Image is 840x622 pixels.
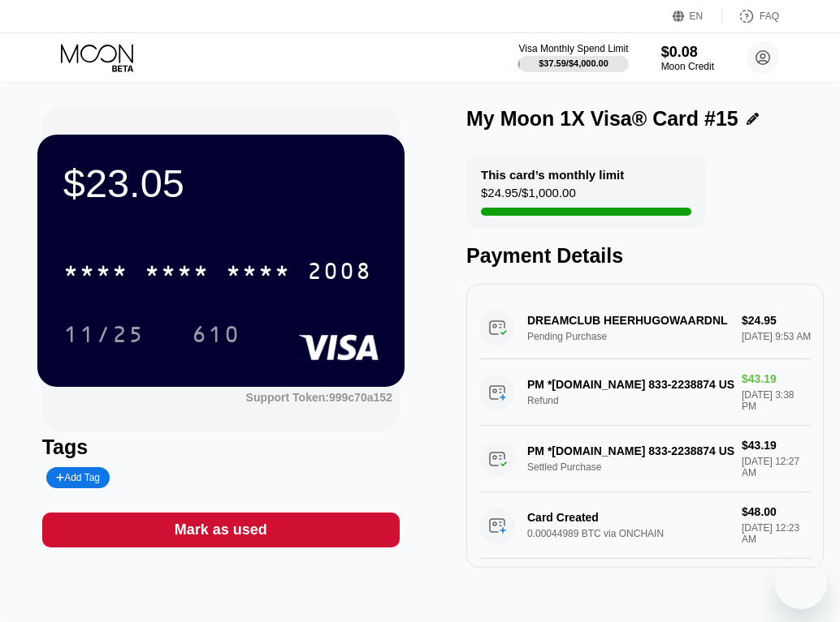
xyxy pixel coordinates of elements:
div: Payment Details [466,244,824,268]
div: 2008 [307,260,372,286]
div: $0.08Moon Credit [661,44,714,72]
div: FAQ [760,11,779,22]
div: 11/25 [63,324,145,350]
div: Add Tag [46,467,110,488]
div: My Moon 1X Visa® Card #15 [466,107,738,131]
div: 11/25 [51,314,157,354]
div: FAQ [722,8,779,24]
div: EN [690,11,704,22]
div: $37.59 / $4,000.00 [539,58,608,68]
div: Add Tag [56,472,100,483]
div: Mark as used [42,513,400,547]
div: Visa Monthly Spend Limit$37.59/$4,000.00 [518,43,628,72]
div: $23.05 [63,161,379,206]
div: 610 [192,324,240,350]
div: $0.08 [661,44,714,61]
div: Mark as used [175,521,267,539]
div: $24.95 / $1,000.00 [481,186,576,208]
div: Tags [42,435,400,459]
div: Moon Credit [661,61,714,72]
div: Support Token:999c70a152 [246,391,392,404]
iframe: Button to launch messaging window [775,557,827,609]
div: This card’s monthly limit [481,168,624,182]
div: Visa Monthly Spend Limit [518,43,628,54]
div: 610 [180,314,253,354]
div: Support Token: 999c70a152 [246,391,392,404]
div: EN [673,8,722,24]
